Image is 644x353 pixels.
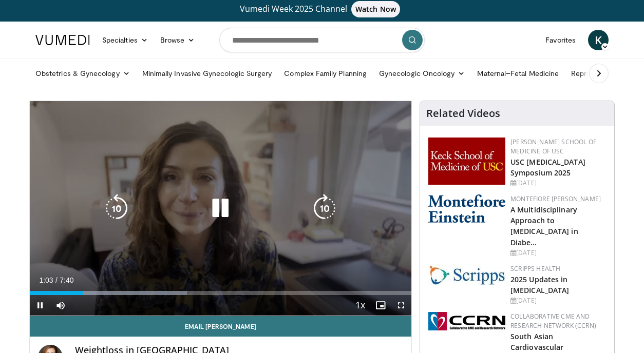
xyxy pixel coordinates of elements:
[428,194,505,223] img: b0142b4c-93a1-4b58-8f91-5265c282693c.png.150x105_q85_autocrop_double_scale_upscale_version-0.2.png
[37,1,607,17] a: Vumedi Week 2025 ChannelWatch Now
[391,295,411,316] button: Fullscreen
[510,274,569,295] a: 2025 Updates in [MEDICAL_DATA]
[351,1,400,17] span: Watch Now
[510,179,606,188] div: [DATE]
[539,30,582,50] a: Favorites
[510,296,606,305] div: [DATE]
[588,30,609,50] a: K
[30,101,411,316] video-js: Video Player
[510,138,596,155] a: [PERSON_NAME] School of Medicine of USC
[50,295,71,316] button: Mute
[30,295,50,316] button: Pause
[154,30,201,50] a: Browse
[60,276,73,284] span: 7:40
[428,138,505,185] img: 7b941f1f-d101-407a-8bfa-07bd47db01ba.png.150x105_q85_autocrop_double_scale_upscale_version-0.2.jpg
[370,295,391,316] button: Enable picture-in-picture mode
[510,312,596,330] a: Collaborative CME and Research Network (CCRN)
[278,63,373,84] a: Complex Family Planning
[510,205,578,247] a: A Multidisciplinary Approach to [MEDICAL_DATA] in Diabe…
[510,248,606,258] div: [DATE]
[35,35,90,45] img: VuMedi Logo
[30,316,411,337] a: Email [PERSON_NAME]
[30,291,411,295] div: Progress Bar
[39,276,53,284] span: 1:03
[219,28,425,52] input: Search topics, interventions
[426,107,500,120] h4: Related Videos
[29,63,136,84] a: Obstetrics & Gynecology
[428,264,505,285] img: c9f2b0b7-b02a-4276-a72a-b0cbb4230bc1.jpg.150x105_q85_autocrop_double_scale_upscale_version-0.2.jpg
[373,63,471,84] a: Gynecologic Oncology
[428,312,505,330] img: a04ee3ba-8487-4636-b0fb-5e8d268f3737.png.150x105_q85_autocrop_double_scale_upscale_version-0.2.png
[96,30,154,50] a: Specialties
[471,63,565,84] a: Maternal–Fetal Medicine
[55,276,58,284] span: /
[510,157,585,178] a: USC [MEDICAL_DATA] Symposium 2025
[136,63,278,84] a: Minimally Invasive Gynecologic Surgery
[510,194,601,203] a: Montefiore [PERSON_NAME]
[350,295,370,316] button: Playback Rate
[510,264,560,273] a: Scripps Health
